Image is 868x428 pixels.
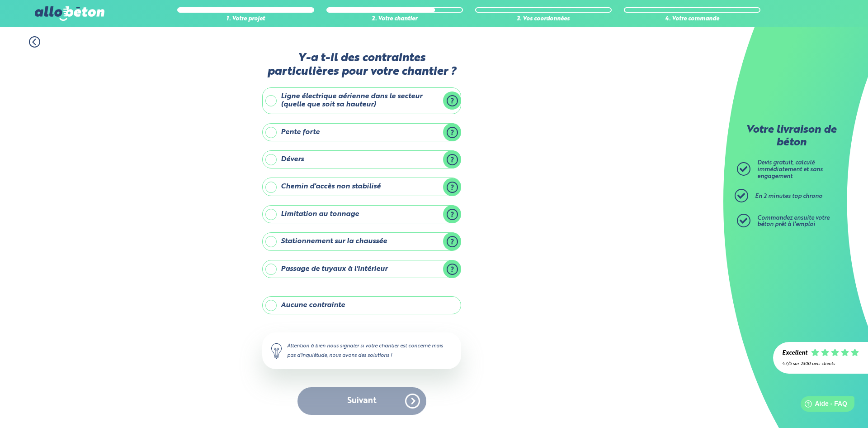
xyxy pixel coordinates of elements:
label: Y-a t-il des contraintes particulières pour votre chantier ? [262,52,461,78]
label: Ligne électrique aérienne dans le secteur (quelle que soit sa hauteur) [262,87,461,114]
div: Excellent [782,350,807,357]
div: 1. Votre projet [177,16,314,23]
img: allobéton [35,6,104,21]
label: Chemin d'accès non stabilisé [262,178,461,196]
span: Devis gratuit, calculé immédiatement et sans engagement [757,160,823,179]
iframe: Help widget launcher [788,393,858,418]
span: En 2 minutes top chrono [755,193,822,199]
label: Passage de tuyaux à l'intérieur [262,260,461,278]
label: Stationnement sur la chaussée [262,232,461,250]
span: Commandez ensuite votre béton prêt à l'emploi [757,215,830,228]
div: Attention à bien nous signaler si votre chantier est concerné mais pas d'inquiétude, nous avons d... [262,332,461,369]
div: 2. Votre chantier [326,16,463,23]
label: Aucune contrainte [262,296,461,314]
div: 4. Votre commande [624,16,760,23]
div: 3. Vos coordonnées [475,16,612,23]
div: 4.7/5 sur 2300 avis clients [782,361,859,366]
label: Limitation au tonnage [262,205,461,223]
label: Dévers [262,150,461,168]
p: Votre livraison de béton [739,124,843,149]
label: Pente forte [262,123,461,141]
